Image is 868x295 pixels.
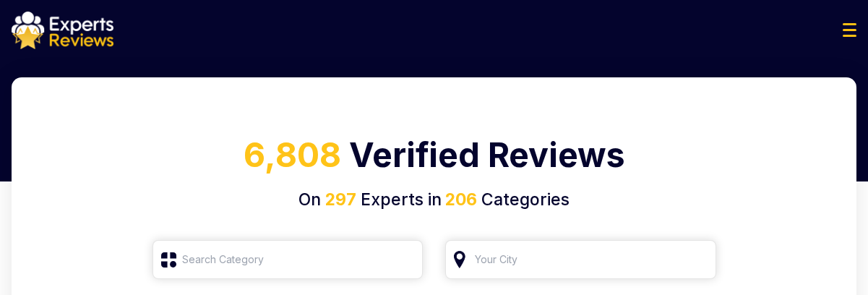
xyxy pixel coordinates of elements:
[244,134,341,175] span: 6,808
[843,23,856,37] img: Menu Icon
[29,130,839,187] h1: Verified Reviews
[29,187,839,213] h4: On Experts in Categories
[152,240,424,279] input: Search Category
[325,189,356,210] span: 297
[12,12,113,49] img: logo
[442,189,477,210] span: 206
[445,240,716,279] input: Your City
